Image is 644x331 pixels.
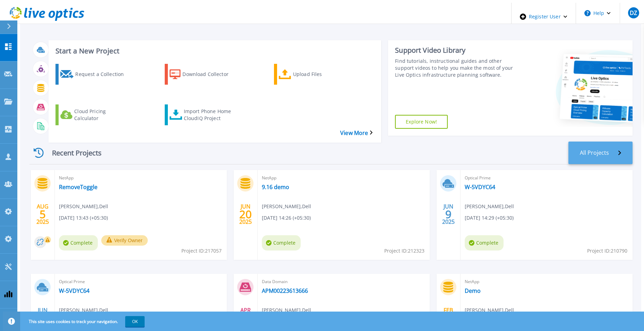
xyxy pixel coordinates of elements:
[395,115,448,129] a: Explore Now!
[465,278,628,286] span: NetApp
[22,316,145,327] span: This site uses cookies to track your navigation.
[262,214,311,222] span: [DATE] 14:26 (+05:30)
[274,64,358,85] a: Upload Files
[59,306,108,314] span: [PERSON_NAME] , Dell
[59,203,108,210] span: [PERSON_NAME] , Dell
[184,106,239,124] div: Import Phone Home CloudIQ Project
[59,235,98,251] span: Complete
[165,64,249,85] a: Download Collector
[465,287,481,294] a: Demo
[442,202,455,227] div: JUN 2025
[75,66,131,83] div: Request a Collection
[55,47,372,55] h3: Start a New Project
[181,247,222,255] span: Project ID: 217057
[465,184,495,190] a: W-5VDYC64
[465,235,504,251] span: Complete
[101,235,148,246] button: Verify Owner
[445,211,452,217] span: 9
[465,214,514,222] span: [DATE] 14:29 (+05:30)
[512,3,576,31] div: Register User
[55,64,139,85] a: Request a Collection
[465,203,514,210] span: [PERSON_NAME] , Dell
[293,66,349,83] div: Upload Files
[59,214,108,222] span: [DATE] 13:43 (+05:30)
[29,144,113,161] div: Recent Projects
[239,305,252,331] div: APR 2025
[384,247,424,255] span: Project ID: 212323
[465,306,514,314] span: [PERSON_NAME] , Dell
[395,46,519,55] div: Support Video Library
[262,235,301,251] span: Complete
[55,104,139,125] a: Cloud Pricing Calculator
[262,306,311,314] span: [PERSON_NAME] , Dell
[74,106,130,124] div: Cloud Pricing Calculator
[262,203,311,210] span: [PERSON_NAME] , Dell
[239,202,252,227] div: JUN 2025
[36,305,49,331] div: JUN 2025
[59,184,97,190] a: RemoveToggle
[59,174,223,182] span: NetApp
[576,3,619,24] button: Help
[36,202,49,227] div: AUG 2025
[262,174,426,182] span: NetApp
[59,278,223,286] span: Optical Prime
[395,58,519,78] div: Find tutorials, instructional guides and other support videos to help you make the most of your L...
[40,211,46,217] span: 5
[59,287,89,294] a: W-5VDYC64
[262,184,289,190] a: 9.16 demo
[262,287,308,294] a: APM00223613666
[262,278,426,286] span: Data Domain
[568,142,633,164] a: All Projects
[340,130,372,136] a: View More
[630,10,637,16] span: DZ
[442,305,455,331] div: FEB 2025
[239,211,252,217] span: 20
[125,316,145,327] button: OK
[182,66,238,83] div: Download Collector
[465,174,628,182] span: Optical Prime
[587,247,627,255] span: Project ID: 210790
